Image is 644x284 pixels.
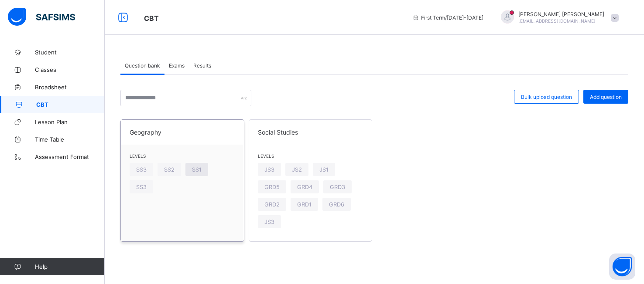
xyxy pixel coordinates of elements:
span: SS3 [136,166,147,173]
div: Emmanuel Charles [492,10,623,25]
span: [EMAIL_ADDRESS][DOMAIN_NAME] [518,18,596,24]
span: Levels [130,153,235,159]
span: JS2 [292,166,302,173]
span: [PERSON_NAME] [PERSON_NAME] [518,11,604,17]
span: Results [193,62,211,69]
span: GRD6 [329,201,344,208]
span: session/term information [412,14,483,21]
span: SS3 [136,184,147,190]
span: JS3 [264,166,274,173]
span: JS3 [264,219,274,225]
span: Social Studies [258,128,363,136]
span: CBT [144,14,159,23]
span: Bulk upload question [521,94,572,100]
span: JS1 [319,166,329,173]
span: Assessment Format [35,153,105,160]
span: Student [35,49,105,56]
span: GRD2 [264,201,280,208]
span: Help [35,263,104,270]
span: Lesson Plan [35,118,105,125]
span: Broadsheet [35,84,105,91]
span: SS1 [192,166,202,173]
span: GRD5 [264,184,280,190]
span: GRD3 [330,184,345,190]
button: Open asap [609,254,635,280]
span: Geography [130,128,235,136]
img: safsims [8,8,75,26]
span: GRD1 [297,201,312,208]
span: CBT [36,101,105,108]
span: Exams [169,62,185,69]
span: Question bank [125,62,160,69]
span: GRD4 [297,184,312,190]
span: Levels [258,153,363,159]
span: Classes [35,66,105,73]
span: Time Table [35,136,105,143]
span: Add question [590,94,622,100]
span: SS2 [164,166,175,173]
